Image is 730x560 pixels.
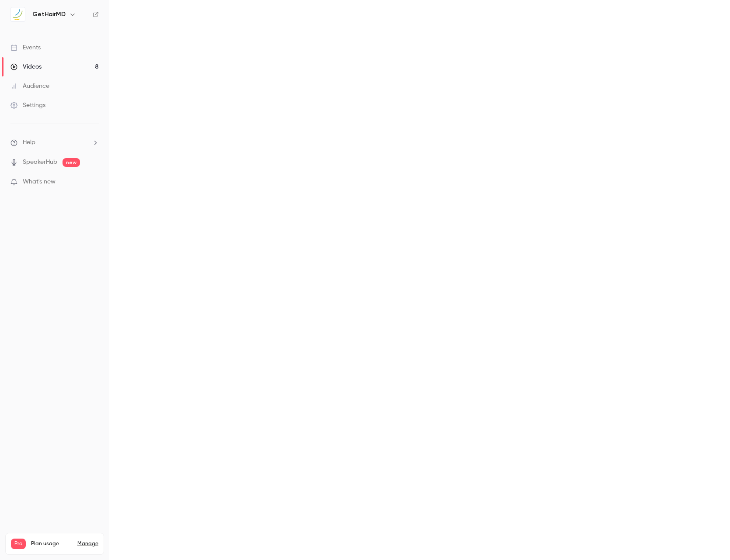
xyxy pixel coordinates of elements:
li: help-dropdown-opener [10,138,99,147]
span: Plan usage [31,540,72,547]
span: new [63,158,80,167]
img: GetHairMD [11,7,25,21]
div: Settings [10,101,45,110]
div: Events [10,43,41,52]
h6: GetHairMD [32,10,66,19]
div: Audience [10,82,49,90]
a: Manage [77,540,98,547]
span: Pro [11,539,26,549]
div: Videos [10,62,42,71]
a: SpeakerHub [23,158,57,167]
span: Help [23,138,35,147]
span: What's new [23,177,56,187]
